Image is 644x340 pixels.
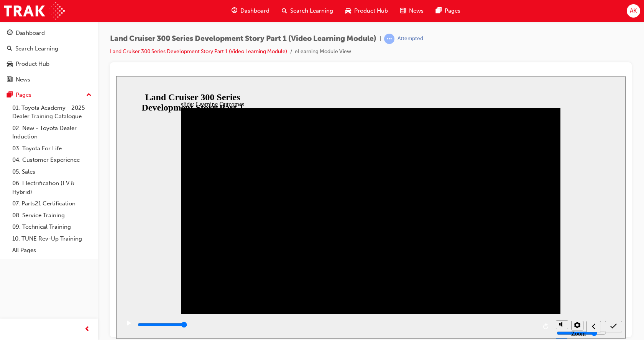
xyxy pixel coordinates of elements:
span: search-icon [7,46,12,52]
button: settings [455,245,467,254]
a: 06. Electrification (EV & Hybrid) [9,177,95,198]
span: | [379,34,381,43]
button: replay [424,245,436,256]
a: 02. New - Toyota Dealer Induction [9,122,95,143]
span: pages-icon [436,6,442,16]
span: Pages [445,7,460,15]
span: guage-icon [7,30,13,37]
nav: slide navigation [470,238,506,263]
button: submit [489,245,506,256]
input: volume [440,254,490,260]
span: search-icon [282,6,287,16]
label: Zoom to fit [455,254,470,275]
a: 03. Toyota For Life [9,143,95,155]
button: volume [440,244,452,253]
a: 09. Technical Training [9,221,95,233]
button: play/pause [4,244,17,257]
div: Pages [16,91,31,99]
a: 07. Parts21 Certification [9,198,95,210]
div: Search Learning [15,44,58,53]
button: previous [470,245,485,256]
span: news-icon [7,76,13,83]
span: up-icon [86,90,92,100]
span: guage-icon [232,6,237,16]
span: prev-icon [84,325,90,334]
a: news-iconNews [394,3,430,19]
img: Trak [4,2,65,20]
a: 04. Customer Experience [9,154,95,166]
div: playback controls [4,238,436,263]
a: 01. Toyota Academy - 2025 Dealer Training Catalogue [9,102,95,122]
span: news-icon [400,6,406,16]
a: 05. Sales [9,166,95,178]
a: search-iconSearch Learning [276,3,339,19]
button: DashboardSearch LearningProduct HubNews [3,24,95,88]
span: learningRecordVerb_ATTEMPT-icon [384,34,394,44]
div: Dashboard [16,29,45,37]
a: Product Hub [3,57,95,71]
input: slide progress [21,246,71,252]
li: eLearning Module View [295,47,351,56]
span: Product Hub [354,7,388,15]
a: 08. Service Training [9,210,95,221]
a: News [3,73,95,87]
a: All Pages [9,244,95,256]
a: Land Cruiser 300 Series Development Story Part 1 (Video Learning Module) [110,48,287,55]
a: Dashboard [3,26,95,40]
button: Pages [3,88,95,102]
span: Land Cruiser 300 Series Development Story Part 1 (Video Learning Module) [110,34,376,43]
span: News [409,7,424,15]
a: guage-iconDashboard [225,3,276,19]
span: pages-icon [7,92,13,99]
span: Search Learning [290,7,333,15]
a: pages-iconPages [430,3,467,19]
div: Product Hub [16,60,49,68]
span: car-icon [345,6,351,16]
a: car-iconProduct Hub [339,3,394,19]
span: AK [630,7,637,15]
span: Dashboard [240,7,269,15]
div: misc controls [440,238,467,263]
span: car-icon [7,61,13,68]
div: News [16,75,30,84]
div: Attempted [398,35,423,42]
a: 10. TUNE Rev-Up Training [9,233,95,245]
button: AK [627,4,640,18]
a: Search Learning [3,42,95,56]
